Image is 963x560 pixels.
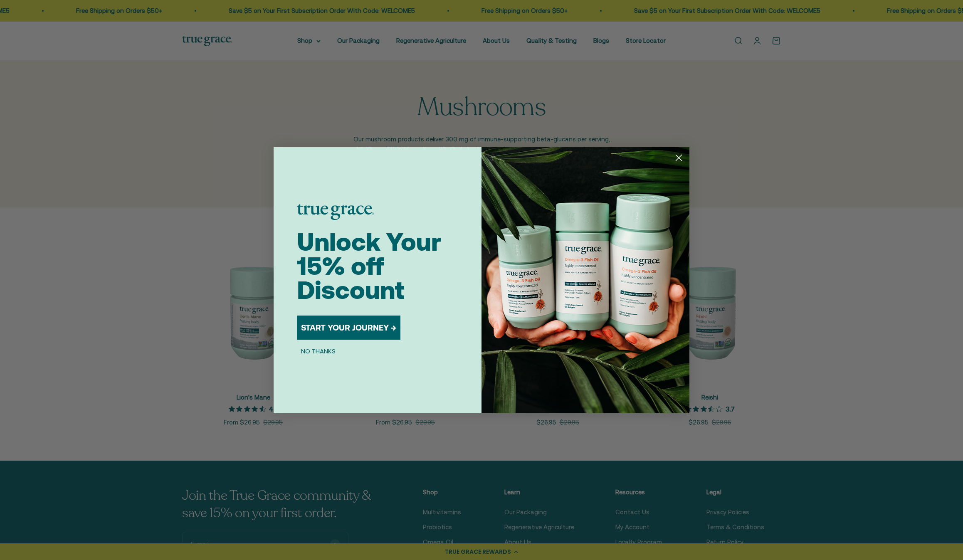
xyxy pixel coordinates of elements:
button: START YOUR JOURNEY → [297,316,400,340]
button: NO THANKS [297,346,340,356]
span: Unlock Your 15% off Discount [297,227,441,304]
img: logo placeholder [297,204,374,220]
button: Close dialog [672,150,686,165]
img: 098727d5-50f8-4f9b-9554-844bb8da1403.jpeg [481,147,689,413]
